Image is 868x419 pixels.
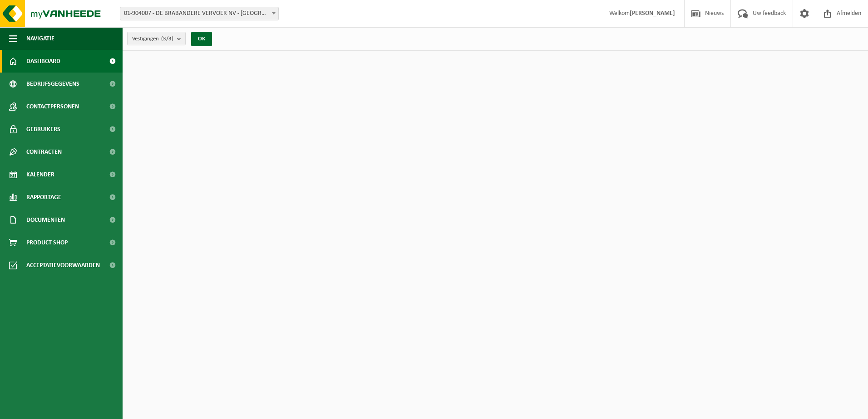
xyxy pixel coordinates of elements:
span: Rapportage [26,186,61,209]
button: Vestigingen(3/3) [127,32,186,45]
span: Documenten [26,209,65,231]
span: Kalender [26,163,54,186]
count: (3/3) [161,36,173,42]
span: Acceptatievoorwaarden [26,254,100,277]
span: Product Shop [26,231,68,254]
span: Vestigingen [132,32,173,46]
button: OK [191,32,212,46]
span: Contracten [26,141,62,163]
span: 01-904007 - DE BRABANDERE VERVOER NV - VEURNE [120,7,279,20]
span: Dashboard [26,50,60,73]
span: 01-904007 - DE BRABANDERE VERVOER NV - VEURNE [120,7,278,20]
span: Contactpersonen [26,95,79,118]
strong: [PERSON_NAME] [630,10,675,17]
span: Gebruikers [26,118,60,141]
span: Bedrijfsgegevens [26,73,79,95]
span: Navigatie [26,27,54,50]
